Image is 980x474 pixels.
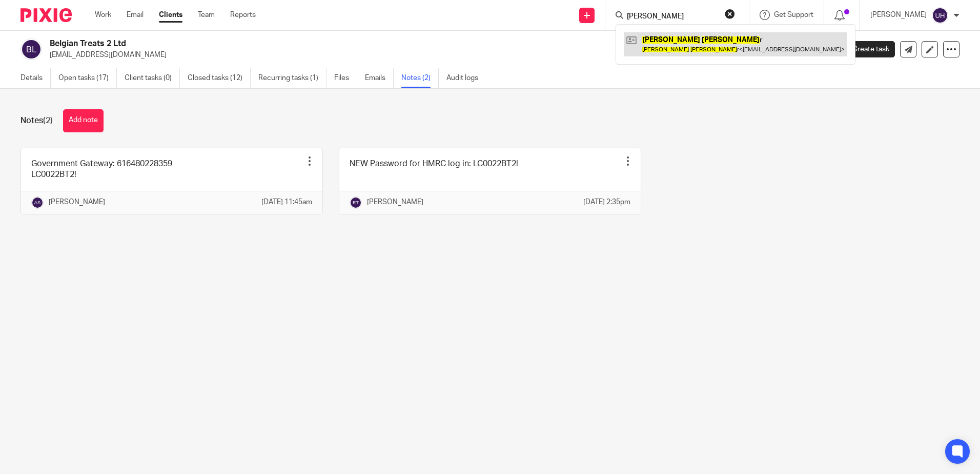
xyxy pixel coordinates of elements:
[350,196,362,209] img: svg%3E
[31,196,44,209] img: svg%3E
[21,68,51,88] a: Details
[49,197,105,207] p: [PERSON_NAME]
[725,9,735,19] button: Clear
[835,41,895,57] a: Create task
[261,197,312,207] p: [DATE] 11:45am
[774,11,813,18] span: Get Support
[334,68,357,88] a: Files
[401,68,439,88] a: Notes (2)
[365,68,394,88] a: Emails
[43,116,53,125] span: (2)
[159,10,182,20] a: Clients
[367,197,423,207] p: [PERSON_NAME]
[95,10,111,20] a: Work
[932,7,948,24] img: svg%3E
[50,38,666,49] h2: Belgian Treats 2 Ltd
[21,115,53,126] h1: Notes
[21,38,42,60] img: svg%3E
[58,68,117,88] a: Open tasks (17)
[198,10,215,20] a: Team
[258,68,326,88] a: Recurring tasks (1)
[188,68,251,88] a: Closed tasks (12)
[446,68,486,88] a: Audit logs
[626,12,718,22] input: Search
[63,109,104,132] button: Add note
[230,10,256,20] a: Reports
[21,8,72,22] img: Pixie
[127,10,144,20] a: Email
[50,50,820,60] p: [EMAIL_ADDRESS][DOMAIN_NAME]
[583,197,630,207] p: [DATE] 2:35pm
[870,10,927,20] p: [PERSON_NAME]
[125,68,180,88] a: Client tasks (0)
